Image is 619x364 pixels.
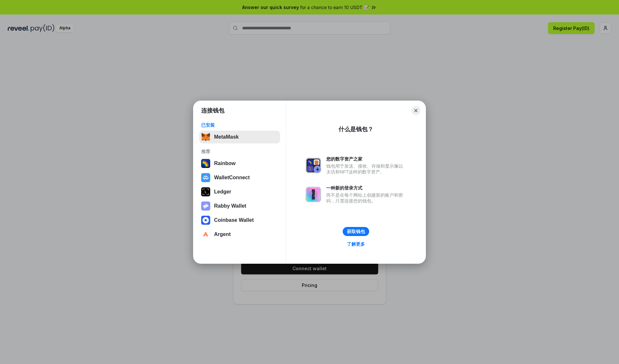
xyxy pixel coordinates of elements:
[214,175,250,181] div: WalletConnect
[201,122,278,128] div: 已安装
[201,159,210,168] img: svg+xml,%3Csvg%20width%3D%22120%22%20height%3D%22120%22%20viewBox%3D%220%200%20120%20120%22%20fil...
[214,134,239,140] div: MetaMask
[347,229,365,234] div: 获取钱包
[201,173,210,182] img: svg+xml,%3Csvg%20width%3D%2228%22%20height%3D%2228%22%20viewBox%3D%220%200%2028%2028%22%20fill%3D...
[326,163,406,175] div: 钱包用于发送、接收、存储和显示像以太坊和NFT这样的数字资产。
[199,157,280,170] button: Rainbow
[214,189,231,195] div: Ledger
[201,216,210,225] img: svg+xml,%3Csvg%20width%3D%2228%22%20height%3D%2228%22%20viewBox%3D%220%200%2028%2028%22%20fill%3D...
[201,133,210,142] img: svg+xml,%3Csvg%20fill%3D%22none%22%20height%3D%2233%22%20viewBox%3D%220%200%2035%2033%22%20width%...
[199,171,280,184] button: WalletConnect
[201,187,210,196] img: svg+xml,%3Csvg%20xmlns%3D%22http%3A%2F%2Fwww.w3.org%2F2000%2Fsvg%22%20width%3D%2228%22%20height%3...
[347,241,365,247] div: 了解更多
[326,185,406,191] div: 一种新的登录方式
[214,161,236,166] div: Rainbow
[199,214,280,227] button: Coinbase Wallet
[326,156,406,162] div: 您的数字资产之家
[214,217,254,223] div: Coinbase Wallet
[214,231,231,237] div: Argent
[201,149,278,154] div: 推荐
[199,185,280,198] button: Ledger
[201,202,210,211] img: svg+xml,%3Csvg%20xmlns%3D%22http%3A%2F%2Fwww.w3.org%2F2000%2Fsvg%22%20fill%3D%22none%22%20viewBox...
[201,230,210,239] img: svg+xml,%3Csvg%20width%3D%2228%22%20height%3D%2228%22%20viewBox%3D%220%200%2028%2028%22%20fill%3D...
[339,125,373,133] div: 什么是钱包？
[201,107,224,114] h1: 连接钱包
[306,158,321,173] img: svg+xml,%3Csvg%20xmlns%3D%22http%3A%2F%2Fwww.w3.org%2F2000%2Fsvg%22%20fill%3D%22none%22%20viewBox...
[326,192,406,204] div: 而不是在每个网站上创建新的账户和密码，只需连接您的钱包。
[306,187,321,202] img: svg+xml,%3Csvg%20xmlns%3D%22http%3A%2F%2Fwww.w3.org%2F2000%2Fsvg%22%20fill%3D%22none%22%20viewBox...
[199,131,280,143] button: MetaMask
[199,228,280,241] button: Argent
[343,240,369,248] a: 了解更多
[214,203,246,209] div: Rabby Wallet
[199,200,280,212] button: Rabby Wallet
[411,106,420,115] button: Close
[343,227,369,236] button: 获取钱包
